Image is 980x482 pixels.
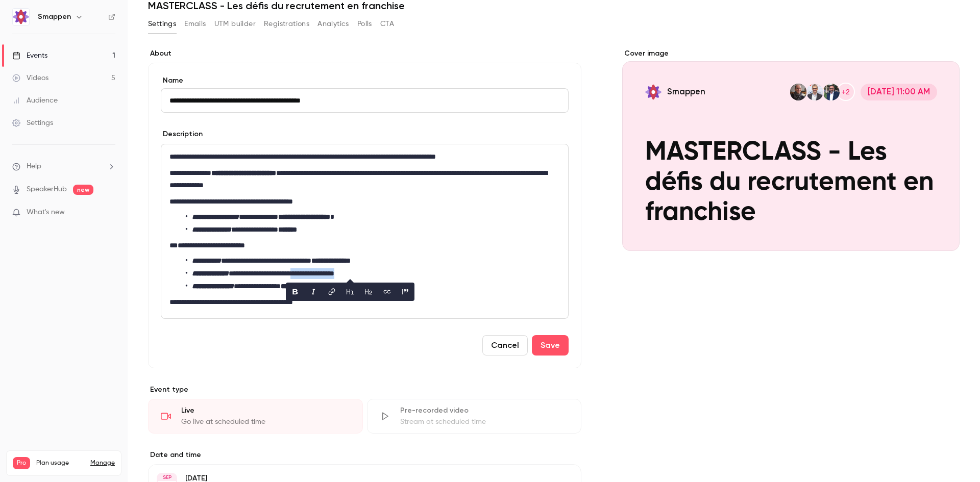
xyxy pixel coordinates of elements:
[148,16,176,32] button: Settings
[161,144,569,319] section: description
[400,405,569,416] div: Pre-recorded video
[287,284,303,300] button: bold
[148,48,581,59] label: About
[12,118,53,128] div: Settings
[27,161,41,172] span: Help
[397,284,413,300] button: blockquote
[12,95,58,106] div: Audience
[622,48,960,59] label: Cover image
[148,385,581,395] p: Event type
[181,417,350,427] div: Go live at scheduled time
[181,405,350,416] div: Live
[73,185,93,195] span: new
[532,335,569,356] button: Save
[161,129,203,139] label: Description
[12,73,48,83] div: Videos
[357,16,372,32] button: Polls
[90,459,115,467] a: Manage
[148,399,363,434] div: LiveGo live at scheduled time
[305,284,322,300] button: italic
[38,12,71,22] h6: Smappen
[317,16,349,32] button: Analytics
[622,48,960,251] section: Cover image
[158,474,176,481] div: SEP
[161,75,569,86] label: Name
[27,184,67,195] a: SpeakerHub
[27,207,65,218] span: What's new
[264,16,309,32] button: Registrations
[324,284,340,300] button: link
[161,144,568,318] div: editor
[103,208,115,217] iframe: Noticeable Trigger
[482,335,528,356] button: Cancel
[184,16,206,32] button: Emails
[13,9,29,25] img: Smappen
[367,399,582,434] div: Pre-recorded videoStream at scheduled time
[12,161,115,172] li: help-dropdown-opener
[12,50,47,61] div: Events
[36,459,84,467] span: Plan usage
[148,450,581,460] label: Date and time
[400,417,569,427] div: Stream at scheduled time
[380,16,394,32] button: CTA
[214,16,256,32] button: UTM builder
[13,457,30,469] span: Pro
